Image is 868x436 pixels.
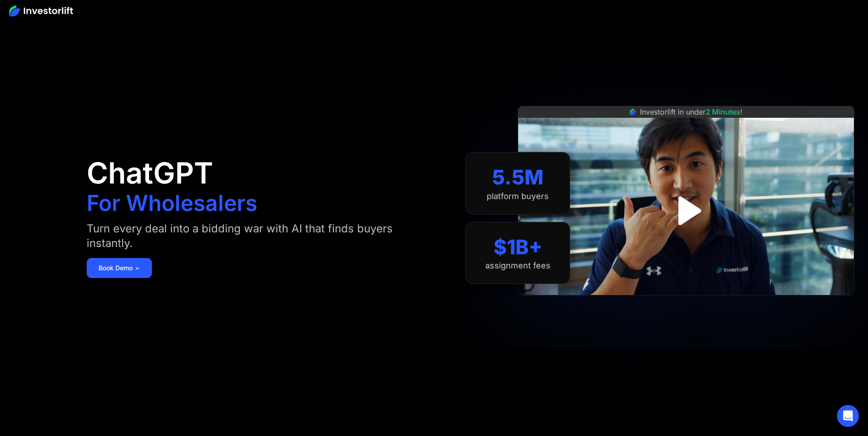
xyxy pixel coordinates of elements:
[492,165,544,189] div: 5.5M
[487,191,549,201] div: platform buyers
[640,106,743,117] div: Investorlift in under !
[494,235,542,259] div: $1B+
[706,107,740,116] span: 2 Minutes
[87,258,152,278] a: Book Demo ➢
[87,158,213,188] h1: ChatGPT
[837,405,859,427] div: Open Intercom Messenger
[618,300,754,311] iframe: Customer reviews powered by Trustpilot
[87,221,415,251] div: Turn every deal into a bidding war with AI that finds buyers instantly.
[666,190,707,231] a: open lightbox
[485,261,551,271] div: assignment fees
[87,192,257,214] h1: For Wholesalers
